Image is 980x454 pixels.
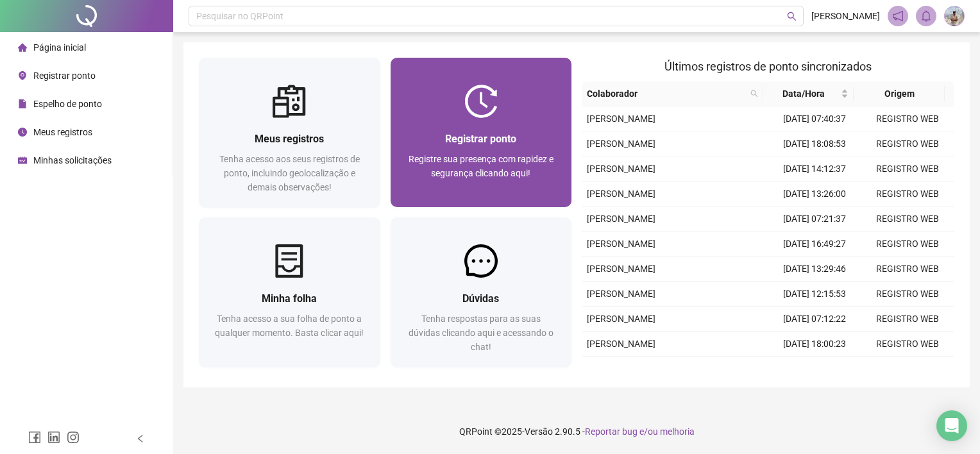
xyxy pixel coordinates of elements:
[199,58,380,207] a: Meus registrosTenha acesso aos seus registros de ponto, incluindo geolocalização e demais observa...
[219,154,360,192] span: Tenha acesso aos seus registros de ponto, incluindo geolocalização e demais observações!
[28,431,41,444] span: facebook
[409,154,553,178] span: Registre sua presença com rapidez e segurança clicando aqui!
[861,106,954,131] td: REGISTRO WEB
[587,113,655,124] span: [PERSON_NAME]
[587,339,655,349] span: [PERSON_NAME]
[215,314,364,338] span: Tenha acesso a sua folha de ponto a qualquer momento. Basta clicar aqui!
[173,409,980,454] footer: QRPoint © 2025 - 2.90.5 -
[861,181,954,206] td: REGISTRO WEB
[768,156,861,181] td: [DATE] 14:12:37
[768,231,861,256] td: [DATE] 16:49:27
[67,431,80,444] span: instagram
[33,99,102,109] span: Espelho de ponto
[587,314,655,324] span: [PERSON_NAME]
[936,410,967,441] div: Open Intercom Messenger
[861,256,954,282] td: REGISTRO WEB
[33,127,92,137] span: Meus registros
[18,156,27,165] span: schedule
[861,357,954,382] td: REGISTRO WEB
[33,42,86,53] span: Página inicial
[47,431,60,444] span: linkedin
[33,71,96,81] span: Registrar ponto
[768,307,861,332] td: [DATE] 07:12:22
[861,231,954,256] td: REGISTRO WEB
[199,217,380,367] a: Minha folhaTenha acesso a sua folha de ponto a qualquer momento. Basta clicar aqui!
[768,87,838,101] span: Data/Hora
[18,43,27,52] span: home
[768,206,861,231] td: [DATE] 07:21:37
[748,84,761,103] span: search
[768,282,861,307] td: [DATE] 12:15:53
[18,99,27,108] span: file
[861,307,954,332] td: REGISTRO WEB
[587,189,655,199] span: [PERSON_NAME]
[587,289,655,299] span: [PERSON_NAME]
[861,332,954,357] td: REGISTRO WEB
[854,81,944,106] th: Origem
[587,214,655,224] span: [PERSON_NAME]
[861,131,954,156] td: REGISTRO WEB
[136,434,145,443] span: left
[587,87,745,101] span: Colaborador
[391,217,572,367] a: DúvidasTenha respostas para as suas dúvidas clicando aqui e acessando o chat!
[768,332,861,357] td: [DATE] 18:00:23
[861,206,954,231] td: REGISTRO WEB
[768,106,861,131] td: [DATE] 07:40:37
[768,256,861,282] td: [DATE] 13:29:46
[892,10,904,22] span: notification
[18,128,27,137] span: clock-circle
[462,292,499,305] span: Dúvidas
[585,426,695,437] span: Reportar bug e/ou melhoria
[587,139,655,149] span: [PERSON_NAME]
[763,81,854,106] th: Data/Hora
[18,71,27,80] span: environment
[768,181,861,206] td: [DATE] 13:26:00
[787,12,797,21] span: search
[587,164,655,174] span: [PERSON_NAME]
[768,357,861,382] td: [DATE] 13:54:59
[587,239,655,249] span: [PERSON_NAME]
[861,282,954,307] td: REGISTRO WEB
[811,9,880,23] span: [PERSON_NAME]
[587,264,655,274] span: [PERSON_NAME]
[920,10,932,22] span: bell
[445,133,516,145] span: Registrar ponto
[262,292,317,305] span: Minha folha
[861,156,954,181] td: REGISTRO WEB
[255,133,324,145] span: Meus registros
[33,155,112,165] span: Minhas solicitações
[525,426,553,437] span: Versão
[391,58,572,207] a: Registrar pontoRegistre sua presença com rapidez e segurança clicando aqui!
[409,314,553,352] span: Tenha respostas para as suas dúvidas clicando aqui e acessando o chat!
[945,6,964,26] img: 84068
[750,90,758,97] span: search
[768,131,861,156] td: [DATE] 18:08:53
[664,60,872,73] span: Últimos registros de ponto sincronizados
